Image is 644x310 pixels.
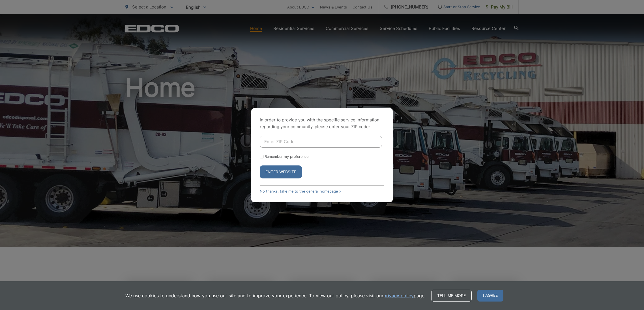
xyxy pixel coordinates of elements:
label: Remember my preference [265,154,308,159]
span: I agree [477,290,503,302]
input: Enter ZIP Code [260,136,382,148]
p: In order to provide you with the specific service information regarding your community, please en... [260,117,384,130]
a: privacy policy [383,292,414,299]
a: Tell me more [431,290,472,302]
a: No thanks, take me to the general homepage > [260,189,341,193]
button: Enter Website [260,165,302,178]
p: We use cookies to understand how you use our site and to improve your experience. To view our pol... [125,292,426,299]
